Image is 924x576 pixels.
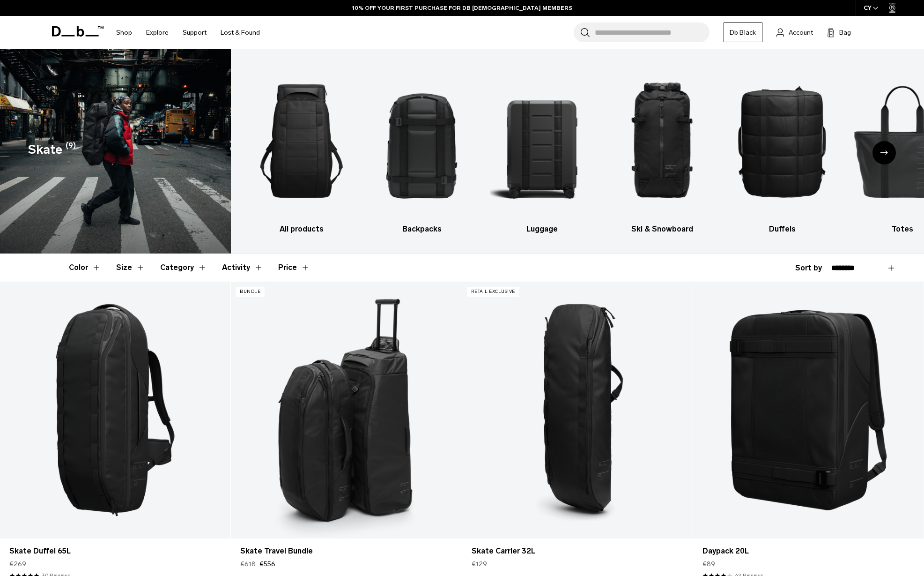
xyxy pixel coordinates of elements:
h3: All products [250,224,354,235]
h3: Backpacks [370,224,474,235]
li: 5 / 10 [730,63,834,235]
h3: Luggage [490,224,594,235]
a: Db Backpacks [370,63,474,235]
button: Bag [827,27,851,38]
li: 4 / 10 [610,63,714,235]
li: 3 / 10 [490,63,594,235]
button: Toggle Filter [222,254,263,281]
a: Db Luggage [490,63,594,235]
button: Toggle Price [278,254,310,281]
img: Db [610,63,714,219]
a: Skate Duffel 65L [9,546,221,557]
span: Account [789,28,813,37]
a: 10% OFF YOUR FIRST PURCHASE FOR DB [DEMOGRAPHIC_DATA] MEMBERS [352,4,572,12]
a: Db All products [250,63,354,235]
button: Toggle Filter [116,254,145,281]
a: Db Duffels [730,63,834,235]
a: Support [183,16,207,49]
nav: Main Navigation [109,16,267,49]
a: Skate Carrier 32L [462,282,693,539]
p: retail exclusive [467,287,519,297]
a: Daypack 20L [693,282,924,539]
li: 2 / 10 [370,63,474,235]
s: €618 [240,559,256,569]
a: Db Ski & Snowboard [610,63,714,235]
a: Db Black [724,22,762,42]
a: Shop [116,16,132,49]
li: 1 / 10 [250,63,354,235]
div: Next slide [872,141,896,165]
a: Skate Travel Bundle [240,546,452,557]
a: Skate Carrier 32L [472,546,683,557]
button: Toggle Filter [69,254,101,281]
span: Bag [839,28,851,37]
a: Skate Travel Bundle [231,282,461,539]
img: Db [370,63,474,219]
span: €129 [472,559,487,569]
img: Db [250,63,354,219]
span: €89 [702,559,715,569]
a: Account [776,27,813,38]
a: Lost & Found [221,16,260,49]
a: Daypack 20L [702,546,914,557]
img: Db [730,63,834,219]
span: €556 [259,559,275,569]
button: Toggle Filter [160,254,207,281]
span: (9) [66,140,76,159]
span: €269 [9,559,26,569]
h1: Skate [28,140,62,159]
p: Bundle [236,287,265,297]
a: Explore [146,16,169,49]
h3: Duffels [730,224,834,235]
h3: Ski & Snowboard [610,224,714,235]
img: Db [490,63,594,219]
